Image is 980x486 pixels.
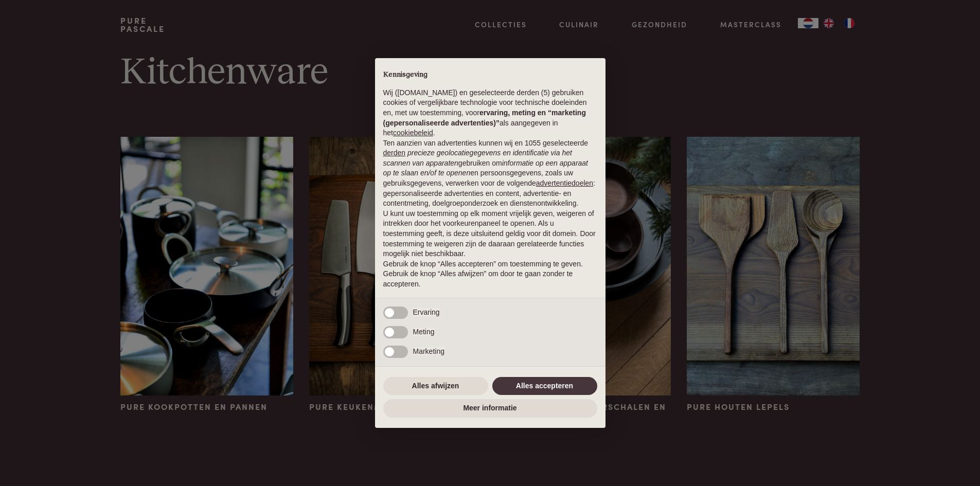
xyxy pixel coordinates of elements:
[413,328,435,336] span: Meting
[383,259,597,290] p: Gebruik de knop “Alles accepteren” om toestemming te geven. Gebruik de knop “Alles afwijzen” om d...
[393,129,433,137] a: cookiebeleid
[492,377,597,395] button: Alles accepteren
[413,308,440,316] span: Ervaring
[383,159,589,177] em: informatie op een apparaat op te slaan en/of te openen
[383,209,597,259] p: U kunt uw toestemming op elk moment vrijelijk geven, weigeren of intrekken door het voorkeurenpan...
[383,70,597,80] h2: Kennisgeving
[383,399,597,418] button: Meer informatie
[383,109,586,127] strong: ervaring, meting en “marketing (gepersonaliseerde advertenties)”
[383,138,597,209] p: Ten aanzien van advertenties kunnen wij en 1055 geselecteerde gebruiken om en persoonsgegevens, z...
[413,347,444,355] span: Marketing
[383,88,597,138] p: Wij ([DOMAIN_NAME]) en geselecteerde derden (5) gebruiken cookies of vergelijkbare technologie vo...
[383,377,488,395] button: Alles afwijzen
[383,149,572,167] em: precieze geolocatiegegevens en identificatie via het scannen van apparaten
[536,178,593,189] button: advertentiedoelen
[383,148,406,158] button: derden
